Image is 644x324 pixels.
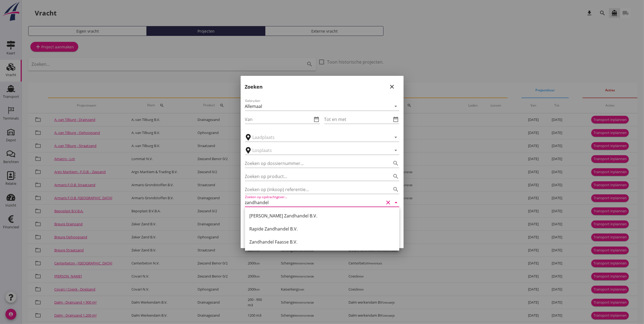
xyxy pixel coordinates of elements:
div: Rapide Zandhandel B.V. [249,226,395,232]
h2: Zoeken [245,83,263,91]
i: arrow_drop_down [393,199,399,206]
input: Van [245,115,312,124]
i: date_range [393,116,399,123]
i: search [393,173,399,180]
input: Losplaats [253,146,384,155]
i: close [389,83,395,90]
input: Zoeken op (inkoop) referentie… [245,185,384,194]
i: arrow_drop_down [393,134,399,141]
input: Zoeken op opdrachtgever... [245,198,384,207]
input: Zoeken op dossiernummer... [245,159,384,168]
i: clear [385,199,392,206]
i: search [393,186,399,193]
div: Allemaal [245,104,262,109]
div: Zandhandel Faasse B.V. [249,239,395,245]
div: [PERSON_NAME] Zandhandel B.V. [249,213,395,219]
i: arrow_drop_down [393,147,399,154]
i: date_range [313,116,320,123]
input: Tot en met [324,115,392,124]
i: search [393,160,399,167]
input: Laadplaats [253,133,384,142]
input: Zoeken op product... [245,172,384,181]
i: arrow_drop_down [393,103,399,110]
